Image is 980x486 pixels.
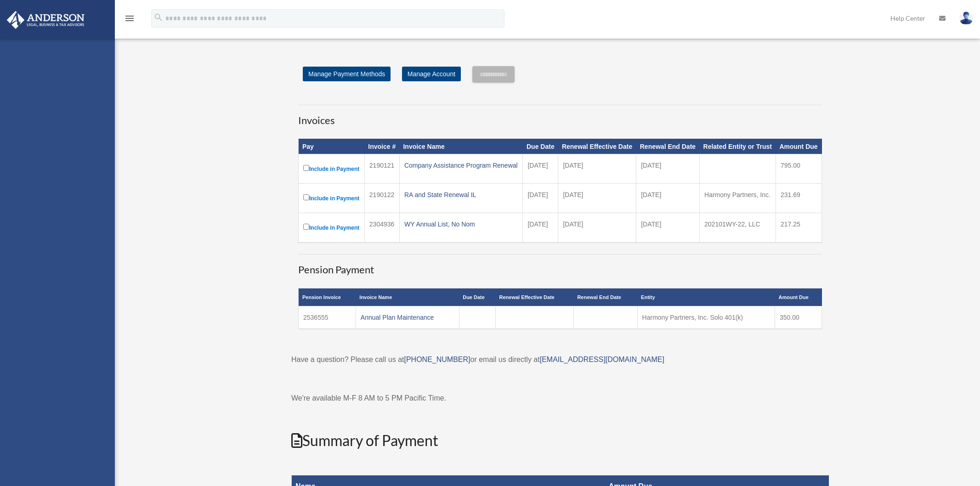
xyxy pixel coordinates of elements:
[303,222,360,233] label: Include in Payment
[364,213,399,243] td: 2304936
[637,306,775,329] td: Harmony Partners, Inc. Solo 401(k)
[361,314,434,321] a: Annual Plan Maintenance
[404,188,518,201] div: RA and State Renewal IL
[4,11,87,29] img: Anderson Advisors Platinum Portal
[399,139,523,154] th: Invoice Name
[573,288,637,306] th: Renewal End Date
[303,194,309,200] input: Include in Payment
[298,254,822,277] h3: Pension Payment
[700,184,776,213] td: Harmony Partners, Inc.
[303,163,360,175] label: Include in Payment
[299,139,365,154] th: Pay
[124,16,135,24] a: menu
[364,154,399,184] td: 2190121
[523,154,558,184] td: [DATE]
[700,139,776,154] th: Related Entity or Trust
[523,184,558,213] td: [DATE]
[124,13,135,24] i: menu
[404,218,518,231] div: WY Annual List, No Nom
[303,165,309,171] input: Include in Payment
[291,353,829,366] p: Have a question? Please call us at or email us directly at
[558,213,636,243] td: [DATE]
[558,139,636,154] th: Renewal Effective Date
[523,139,558,154] th: Due Date
[636,154,700,184] td: [DATE]
[459,288,495,306] th: Due Date
[303,67,391,81] a: Manage Payment Methods
[364,184,399,213] td: 2190122
[775,306,822,329] td: 350.00
[636,184,700,213] td: [DATE]
[776,184,821,213] td: 231.69
[402,67,461,81] a: Manage Account
[637,288,775,306] th: Entity
[540,356,664,363] a: [EMAIL_ADDRESS][DOMAIN_NAME]
[291,392,829,405] p: We're available M-F 8 AM to 5 PM Pacific Time.
[299,288,356,306] th: Pension Invoice
[356,288,459,306] th: Invoice Name
[496,288,574,306] th: Renewal Effective Date
[776,139,821,154] th: Amount Due
[298,105,822,128] h3: Invoices
[153,12,164,23] i: search
[303,192,360,204] label: Include in Payment
[558,154,636,184] td: [DATE]
[291,430,829,451] h2: Summary of Payment
[636,139,700,154] th: Renewal End Date
[404,356,470,363] a: [PHONE_NUMBER]
[775,288,822,306] th: Amount Due
[404,159,518,172] div: Company Assistance Program Renewal
[303,224,309,230] input: Include in Payment
[523,213,558,243] td: [DATE]
[776,154,821,184] td: 795.00
[959,11,973,25] img: User Pic
[636,213,700,243] td: [DATE]
[776,213,821,243] td: 217.25
[364,139,399,154] th: Invoice #
[700,213,776,243] td: 202101WY-22, LLC
[558,184,636,213] td: [DATE]
[299,306,356,329] td: 2536555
